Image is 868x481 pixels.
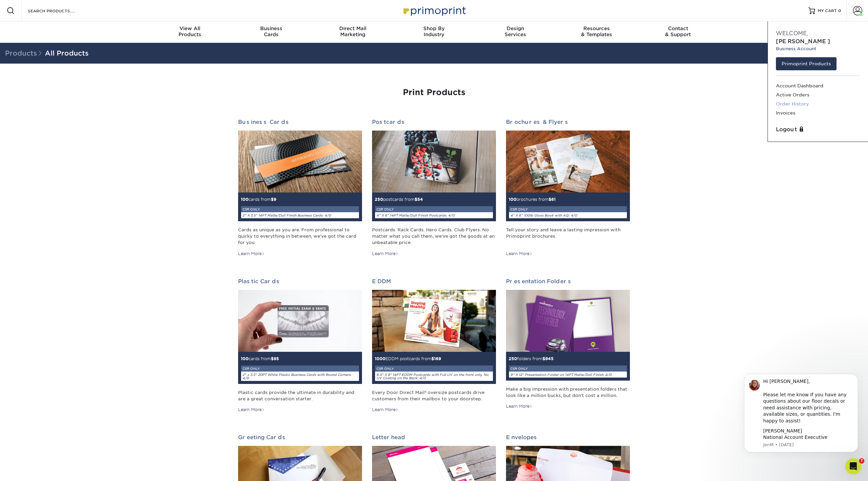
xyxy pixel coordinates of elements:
span: MY CART [818,8,837,14]
div: Marketing [312,25,393,37]
small: CSR ONLY [242,208,260,211]
i: 2" x 3.5" 20PT White Plastic Business Cards with Round Corners: 4/0 [242,373,352,380]
span: Design [475,25,556,31]
div: Cards as unique as you are. From professional to quirky to everything in between, we've got the c... [238,227,362,246]
small: postcards from [375,197,493,219]
div: Services [475,25,556,37]
span: Direct Mail [312,25,393,31]
a: Presentation Folders 250folders from$945CSR ONLY9" X 12" Presentation Folder on 14PT Matte/Dull F... [506,278,630,410]
span: 7 [859,458,864,464]
i: 6.5" X 8" 14PT EDDM Postcards with Full UV on the front only, No UV Coating on the Back: 4/0 [376,373,489,380]
h2: Postcards [372,119,496,125]
div: Cards [231,25,312,37]
span: $ [542,356,545,361]
h2: Letterhead [372,434,496,440]
span: 95 [274,356,279,361]
a: Resources& Templates [556,21,637,43]
img: Business Cards [238,131,362,192]
small: CSR ONLY [510,367,528,371]
a: BusinessCards [231,21,312,43]
img: Presentation Folders [506,290,630,352]
span: 250 [509,356,517,361]
a: Postcards 250postcards from$54CSR ONLY4" X 6" 14PT Matte/Dull Finish Postcards: 4/0 Postcards. Ra... [372,119,496,257]
span: 100 [241,197,248,202]
h2: EDDM [372,278,496,285]
span: Shop By [393,25,475,31]
small: CSR ONLY [376,208,394,211]
div: Plastic cards provide the ultimate in durability and are a great conversation starter. [238,389,362,402]
small: cards from [241,356,359,381]
span: $ [549,197,551,202]
span: 61 [551,197,556,202]
iframe: Intercom live chat [845,458,861,474]
a: Business Cards 100cards from$9CSR ONLY2" X 3.5" 14PT Matte/Dull Finish Business Cards: 4/0 Cards ... [238,119,362,257]
span: [PERSON_NAME] [776,38,830,45]
i: 4" X 6" 100lb Gloss Book with AQ: 4/0 [510,214,577,217]
h1: Print Products [238,88,630,97]
h2: Brochures & Flyers [506,119,630,125]
span: 100 [241,356,248,361]
small: CSR ONLY [242,367,260,371]
a: View AllProducts [149,21,231,43]
span: $ [271,197,274,202]
small: Business Account [776,46,860,52]
div: Make a big impression with presentation folders that look like a million bucks, but don't cost a ... [506,386,630,399]
span: 945 [545,356,554,361]
h2: Greeting Cards [238,434,362,440]
div: Industry [393,25,475,37]
div: Products [149,25,231,37]
img: Brochures & Flyers [506,131,630,192]
span: $ [271,356,274,361]
h2: Plastic Cards [238,278,362,285]
span: Welcome, [776,30,808,36]
div: Postcards. Rack Cards. Hero Cards. Club Flyers. No matter what you call them, we've got the goods... [372,227,496,246]
img: EDDM [372,290,496,352]
span: Products [5,49,45,57]
span: Contact [637,25,719,31]
i: 2" X 3.5" 14PT Matte/Dull Finish Business Cards: 4/0 [242,214,331,217]
a: EDDM 1000EDDM postcards from$169CSR ONLY6.5" X 8" 14PT EDDM Postcards with Full UV on the front o... [372,278,496,413]
small: EDDM postcards from [375,356,493,381]
small: folders from [509,356,627,378]
a: Invoices [776,108,860,117]
i: 9" X 12" Presentation Folder on 14PT Matte/Dull Finish: 4/0 [510,373,611,377]
span: View All [149,25,231,31]
div: Learn More [238,251,265,257]
div: & Support [637,25,719,37]
div: Learn More [372,251,399,257]
a: Direct MailMarketing [312,21,393,43]
span: 9 [274,197,276,202]
div: Learn More [506,403,532,409]
a: Primoprint Products [776,57,837,70]
a: Logout [776,126,860,134]
a: All Products [45,49,89,57]
span: 54 [417,197,423,202]
small: CSR ONLY [510,208,528,211]
img: Plastic Cards [238,290,362,352]
span: 1000 [375,356,385,361]
input: SEARCH PRODUCTS..... [27,7,92,15]
div: Learn More [372,407,399,413]
img: Postcards [372,131,496,192]
div: Learn More [238,407,265,413]
div: & Templates [556,25,637,37]
a: DesignServices [475,21,556,43]
span: 0 [838,8,841,13]
a: Shop ByIndustry [393,21,475,43]
a: Brochures & Flyers 100brochures from$61CSR ONLY4" X 6" 100lb Gloss Book with AQ: 4/0 Tell your st... [506,119,630,257]
small: cards from [241,197,359,219]
h2: Envelopes [506,434,630,440]
span: 250 [375,197,383,202]
a: Active Orders [776,90,860,99]
span: Resources [556,25,637,31]
span: $ [431,356,434,361]
a: Contact& Support [637,21,719,43]
div: Every Door Direct Mail® oversize postcards drive customers from their mailbox to your doorstep. [372,389,496,402]
a: Order History [776,99,860,108]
